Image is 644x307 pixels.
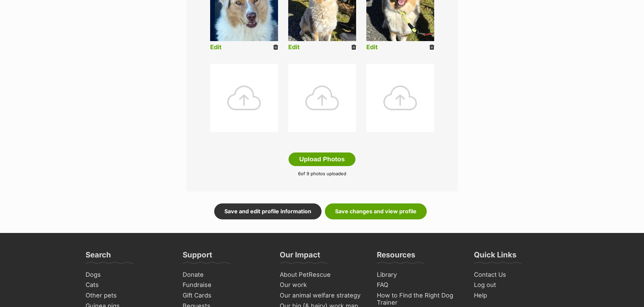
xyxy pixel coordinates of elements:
[180,270,270,280] a: Donate
[197,170,448,177] p: of 9 photos uploaded
[298,171,301,176] span: 6
[289,152,355,166] button: Upload Photos
[277,290,367,301] a: Our animal welfare strategy
[277,280,367,290] a: Our work
[471,280,562,290] a: Log out
[180,290,270,301] a: Gift Cards
[83,280,173,290] a: Cats
[183,250,212,264] h3: Support
[214,203,321,219] a: Save and edit profile information
[374,280,464,290] a: FAQ
[377,250,415,264] h3: Resources
[325,203,427,219] a: Save changes and view profile
[288,44,300,51] a: Edit
[366,44,378,51] a: Edit
[277,270,367,280] a: About PetRescue
[86,250,111,264] h3: Search
[374,270,464,280] a: Library
[471,270,562,280] a: Contact Us
[280,250,320,264] h3: Our Impact
[474,250,516,264] h3: Quick Links
[210,44,222,51] a: Edit
[83,270,173,280] a: Dogs
[471,290,562,301] a: Help
[180,280,270,290] a: Fundraise
[83,290,173,301] a: Other pets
